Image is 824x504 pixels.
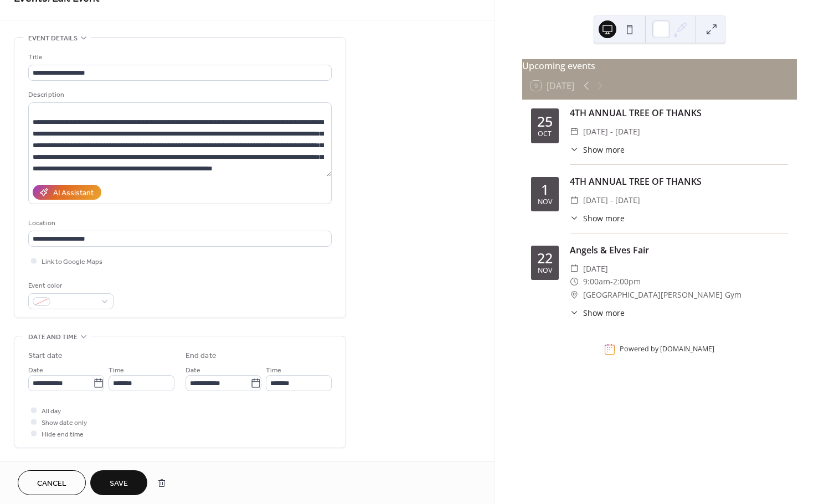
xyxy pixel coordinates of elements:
a: [DOMAIN_NAME] [660,345,714,354]
span: Link to Google Maps [42,256,102,268]
div: ​ [570,194,579,207]
div: ​ [570,275,579,288]
span: Show more [583,144,625,155]
div: ​ [570,262,579,276]
div: 22 [537,251,553,265]
button: Cancel [18,470,86,495]
div: 1 [541,183,549,196]
div: Angels & Elves Fair [570,243,788,257]
span: Date [28,365,43,376]
div: ​ [570,125,579,138]
div: Title [28,51,329,63]
span: Time [266,365,281,376]
div: Description [28,89,329,101]
span: Event details [28,33,78,44]
span: Show date only [42,417,87,429]
span: Date [186,365,200,376]
span: 2:00pm [613,275,641,288]
span: Date and time [28,331,78,343]
div: ​ [570,288,579,302]
span: Save [110,478,128,490]
span: [DATE] [583,262,608,276]
div: ​ [570,212,579,224]
div: AI Assistant [53,188,94,199]
button: ​Show more [570,212,625,224]
div: Nov [538,267,552,274]
div: Event color [28,280,111,292]
span: - [610,275,613,288]
span: [DATE] - [DATE] [583,194,640,207]
span: All day [42,406,61,417]
div: 4TH ANNUAL TREE OF THANKS [570,175,788,188]
span: 9:00am [583,275,610,288]
div: Upcoming events [522,59,797,72]
button: Save [90,470,147,495]
div: 25 [537,115,553,128]
span: Time [109,365,124,376]
button: AI Assistant [33,185,101,200]
div: Powered by [620,345,714,354]
div: 4TH ANNUAL TREE OF THANKS [570,106,788,119]
span: [GEOGRAPHIC_DATA][PERSON_NAME] Gym [583,288,741,302]
div: ​ [570,307,579,319]
div: Oct [538,131,552,138]
button: ​Show more [570,307,625,319]
div: ​ [570,144,579,155]
span: [DATE] - [DATE] [583,125,640,138]
div: End date [186,350,217,362]
span: Show more [583,212,625,224]
span: Hide end time [42,429,84,440]
span: Cancel [37,478,66,490]
div: Nov [538,199,552,206]
span: Show more [583,307,625,319]
div: Start date [28,350,63,362]
div: Location [28,217,329,229]
button: ​Show more [570,144,625,155]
